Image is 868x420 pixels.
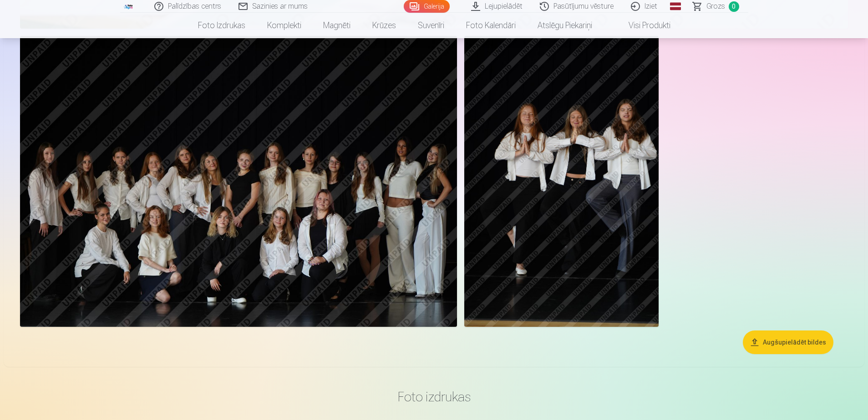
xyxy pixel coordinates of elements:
[256,13,312,38] a: Komplekti
[187,13,256,38] a: Foto izdrukas
[361,13,407,38] a: Krūzes
[312,13,361,38] a: Magnēti
[407,13,455,38] a: Suvenīri
[729,1,739,12] span: 0
[527,13,603,38] a: Atslēgu piekariņi
[455,13,527,38] a: Foto kalendāri
[706,1,725,12] span: Grozs
[743,330,833,354] button: Augšupielādēt bildes
[168,389,700,405] h3: Foto izdrukas
[124,4,134,9] img: /fa1
[603,13,681,38] a: Visi produkti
